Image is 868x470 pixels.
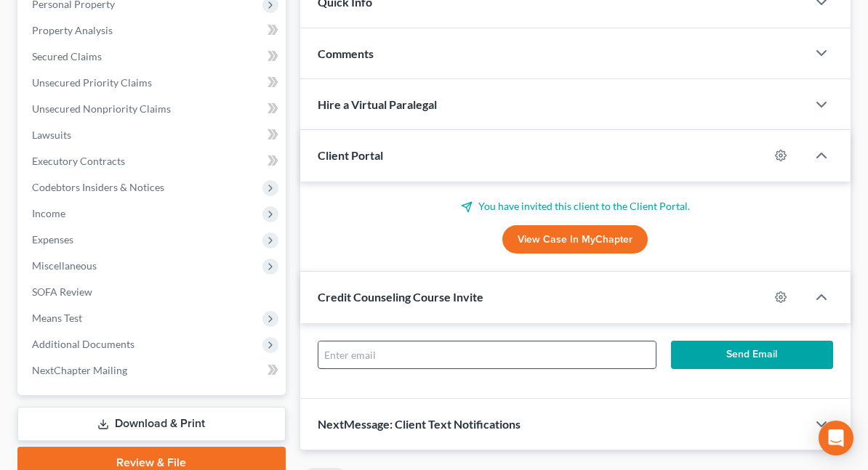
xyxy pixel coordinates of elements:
[32,50,102,62] span: Secured Claims
[502,225,648,254] a: View Case in MyChapter
[20,44,286,70] a: Secured Claims
[20,70,286,96] a: Unsecured Priority Claims
[671,341,833,370] button: Send Email
[318,341,656,369] input: Enter email
[318,199,833,214] p: You have invited this client to the Client Portal.
[819,421,853,455] div: Open Intercom Messenger
[32,312,82,324] span: Means Test
[318,290,483,304] span: Credit Counseling Course Invite
[20,279,286,305] a: SOFA Review
[32,102,171,115] span: Unsecured Nonpriority Claims
[20,96,286,122] a: Unsecured Nonpriority Claims
[20,122,286,148] a: Lawsuits
[318,97,437,111] span: Hire a Virtual Paralegal
[32,24,113,36] span: Property Analysis
[17,407,286,441] a: Download & Print
[20,148,286,174] a: Executory Contracts
[32,76,152,89] span: Unsecured Priority Claims
[32,285,92,298] span: SOFA Review
[32,233,73,246] span: Expenses
[32,364,127,376] span: NextChapter Mailing
[32,207,65,219] span: Income
[32,129,71,141] span: Lawsuits
[318,46,374,60] span: Comments
[32,338,134,350] span: Additional Documents
[32,181,164,193] span: Codebtors Insiders & Notices
[20,357,286,384] a: NextChapter Mailing
[20,17,286,44] a: Property Analysis
[318,417,521,431] span: NextMessage: Client Text Notifications
[32,259,97,272] span: Miscellaneous
[32,155,125,167] span: Executory Contracts
[318,148,383,162] span: Client Portal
